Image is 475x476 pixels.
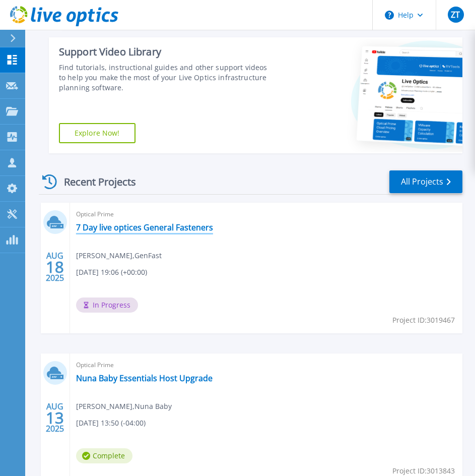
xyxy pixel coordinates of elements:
[45,399,64,436] div: AUG 2025
[76,209,456,220] span: Optical Prime
[76,250,162,261] span: [PERSON_NAME] , GenFast
[76,297,138,313] span: In Progress
[46,413,64,422] span: 13
[76,360,456,371] span: Optical Prime
[451,11,460,19] span: ZT
[76,222,213,232] a: 7 Day live optices General Fasteners
[46,263,64,271] span: 18
[76,267,147,278] span: [DATE] 19:06 (+00:00)
[392,315,455,326] span: Project ID: 3019467
[389,170,462,193] a: All Projects
[76,373,213,383] a: Nuna Baby Essentials Host Upgrade
[59,63,271,93] div: Find tutorials, instructional guides and other support videos to help you make the most of your L...
[76,401,172,412] span: [PERSON_NAME] , Nuna Baby
[59,123,135,143] a: Explore Now!
[39,169,150,194] div: Recent Projects
[59,45,271,58] div: Support Video Library
[76,418,146,429] span: [DATE] 13:50 (-04:00)
[45,249,64,285] div: AUG 2025
[76,448,132,463] span: Complete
